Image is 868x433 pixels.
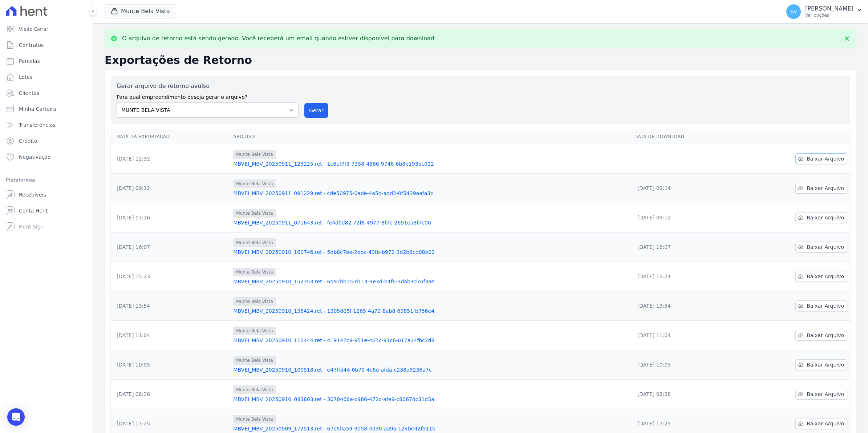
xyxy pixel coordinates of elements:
[807,185,844,192] span: Baixar Arquivo
[795,389,847,400] a: Baixar Arquivo
[233,415,276,424] span: Munte Bela Vista
[233,209,276,218] span: Munte Bela Vista
[3,102,90,116] a: Minha Carteira
[233,396,629,403] a: MBVEI_MBV_20250910_083803.ret - 3078466a-c986-472c-afe9-c8067dc31d3a
[3,70,90,84] a: Lotes
[795,212,847,223] a: Baixar Arquivo
[111,144,230,174] td: [DATE] 12:32
[111,350,230,380] td: [DATE] 10:05
[632,232,739,262] td: [DATE] 16:07
[233,337,629,344] a: MBVEI_MBV_20250910_110444.ret - 419147c8-951e-461c-91c6-017a34fbc2d8
[7,408,25,426] div: Open Intercom Messenger
[632,129,739,144] th: Data de Download
[19,41,44,49] span: Contratos
[105,4,176,18] button: Munte Bela Vista
[795,271,847,282] a: Baixar Arquivo
[3,187,90,202] a: Recebíveis
[233,160,629,167] a: MBVEI_MBV_20250911_123225.ret - 1c6ef7f3-7358-4566-9748-6b8b193ac022
[632,380,739,409] td: [DATE] 08:38
[3,150,90,164] a: Negativação
[304,103,328,118] button: Gerar
[19,121,56,129] span: Transferências
[19,137,37,145] span: Crédito
[117,90,299,101] label: Para qual empreendimento deseja gerar o arquivo?
[122,35,434,42] p: O arquivo de retorno está sendo gerado. Você receberá um email quando estiver disponível para dow...
[632,291,739,321] td: [DATE] 13:54
[233,268,276,276] span: Munte Bela Vista
[233,385,276,394] span: Munte Bela Vista
[807,155,844,162] span: Baixar Arquivo
[807,302,844,309] span: Baixar Arquivo
[795,330,847,341] a: Baixar Arquivo
[111,174,230,203] td: [DATE] 09:12
[233,327,276,335] span: Munte Bela Vista
[230,129,632,144] th: Arquivo
[233,356,276,365] span: Munte Bela Vista
[3,134,90,148] a: Crédito
[795,242,847,252] a: Baixar Arquivo
[807,214,844,221] span: Baixar Arquivo
[780,1,868,22] button: SV [PERSON_NAME] Ver opções
[790,9,797,14] span: SV
[233,278,629,285] a: MBVEI_MBV_20250910_152353.ret - 6d92bb15-d114-4e3d-b4f6-3dab3d76f3ae
[233,297,276,306] span: Munte Bela Vista
[233,248,629,256] a: MBVEI_MBV_20250910_160746.ret - 5db8c7ee-2ebc-43fb-b972-3d2b6cd08b02
[3,38,90,52] a: Contratos
[805,5,853,12] p: [PERSON_NAME]
[795,359,847,370] a: Baixar Arquivo
[105,54,856,67] h2: Exportações de Retorno
[3,203,90,218] a: Conta Hent
[233,219,629,226] a: MBVEI_MBV_20250911_071643.ret - fe4d0d82-72f8-4977-8f7c-2691ea3f7c00
[632,203,739,232] td: [DATE] 09:12
[632,174,739,203] td: [DATE] 09:14
[6,176,87,185] div: Plataformas
[111,129,230,144] th: Data da Exportação
[795,300,847,311] a: Baixar Arquivo
[233,179,276,188] span: Munte Bela Vista
[19,207,48,214] span: Conta Hent
[795,183,847,194] a: Baixar Arquivo
[233,150,276,159] span: Munte Bela Vista
[19,191,46,198] span: Recebíveis
[19,57,40,65] span: Parcelas
[19,153,51,161] span: Negativação
[233,425,629,432] a: MBVEI_MBV_20250909_172513.ret - 67c60a59-9d58-4d30-aa9a-124be42f511b
[111,203,230,232] td: [DATE] 07:16
[795,418,847,429] a: Baixar Arquivo
[19,89,39,97] span: Clientes
[111,232,230,262] td: [DATE] 16:07
[3,54,90,68] a: Parcelas
[807,273,844,280] span: Baixar Arquivo
[807,420,844,427] span: Baixar Arquivo
[117,82,299,90] label: Gerar arquivo de retorno avulso
[3,118,90,132] a: Transferências
[807,390,844,398] span: Baixar Arquivo
[111,380,230,409] td: [DATE] 08:38
[632,350,739,380] td: [DATE] 10:05
[111,321,230,350] td: [DATE] 11:04
[807,243,844,251] span: Baixar Arquivo
[111,262,230,291] td: [DATE] 15:23
[233,238,276,247] span: Munte Bela Vista
[632,262,739,291] td: [DATE] 15:24
[19,25,48,33] span: Visão Geral
[19,73,33,81] span: Lotes
[19,105,56,113] span: Minha Carteira
[3,22,90,36] a: Visão Geral
[233,307,629,315] a: MBVEI_MBV_20250910_135424.ret - 1305805f-1265-4a72-8ab8-69851fb756e4
[805,12,853,18] p: Ver opções
[795,153,847,164] a: Baixar Arquivo
[233,366,629,373] a: MBVEI_MBV_20250910_100518.ret - e47ffd44-0b70-4c6d-afda-c238a9236a7c
[3,86,90,100] a: Clientes
[807,332,844,339] span: Baixar Arquivo
[233,190,629,197] a: MBVEI_MBV_20250911_091229.ret - cde50975-0ade-4a5d-add2-0f5439aafa3c
[807,361,844,368] span: Baixar Arquivo
[632,321,739,350] td: [DATE] 11:04
[111,291,230,321] td: [DATE] 13:54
